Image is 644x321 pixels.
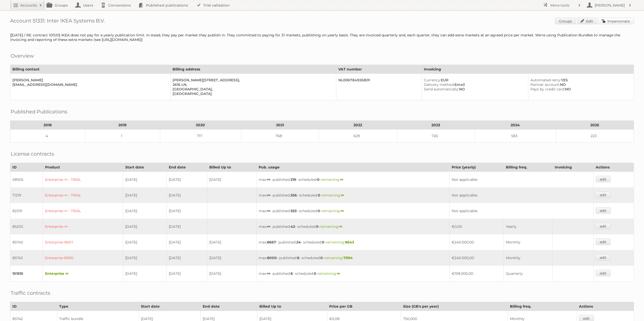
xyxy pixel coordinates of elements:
[336,74,422,100] td: NL006784926B01
[173,91,332,96] div: [GEOGRAPHIC_DATA]
[424,78,441,82] span: Currency:
[267,240,276,244] strong: 8667
[530,87,565,91] span: Pays by credit card:
[160,121,241,130] th: 2020
[504,266,552,282] td: Quarterly
[267,224,270,229] strong: ∞
[43,187,123,203] td: Enterprise ∞ - TRIAL
[257,302,327,311] th: Billed Up to
[267,177,270,182] strong: ∞
[449,250,504,266] td: €240.000,00
[207,234,256,250] td: [DATE]
[593,3,626,8] h2: [PERSON_NAME]
[123,163,167,172] th: Start date
[123,266,167,282] td: [DATE]
[321,209,344,213] span: remaining:
[424,82,454,87] span: Delivery method:
[20,3,37,8] h2: Accounts
[314,271,316,276] strong: 0
[327,302,401,311] th: Price per GB
[577,18,597,24] a: Edit
[173,82,332,87] div: 2616 LN,
[241,130,319,142] td: 768
[123,203,167,219] td: [DATE]
[167,163,207,172] th: End date
[257,187,450,203] td: max: - published: - scheduled: -
[43,203,123,219] td: Enterprise ∞ - TRIAL
[10,65,171,74] th: Billing contact
[320,256,323,260] strong: 0
[85,121,160,130] th: 2019
[397,121,475,130] th: 2023
[290,193,297,197] strong: 356
[317,177,320,182] strong: 0
[167,266,207,282] td: [DATE]
[123,187,167,203] td: [DATE]
[267,193,270,197] strong: ∞
[530,78,630,82] div: YES
[577,302,634,311] th: Actions
[555,18,576,24] a: Groups
[167,187,207,203] td: [DATE]
[424,87,459,91] span: Send automatically:
[596,176,611,182] a: edit
[11,108,67,115] h2: Published Publications
[10,18,634,25] h1: Account 51331: Inter IKEA Systems B.V.
[596,223,611,229] a: edit
[167,234,207,250] td: [DATE]
[11,150,54,158] h2: License contracts
[449,172,593,188] td: Not applicable.
[167,203,207,219] td: [DATE]
[556,130,634,142] td: 223
[123,250,167,266] td: [DATE]
[173,87,332,91] div: [GEOGRAPHIC_DATA],
[550,3,576,8] h2: More tools
[424,87,524,91] div: NO
[449,266,504,282] td: €198.000,00
[504,219,552,234] td: Yearly
[339,224,342,229] strong: ∞
[173,78,332,82] div: [PERSON_NAME][STREET_ADDRESS],
[449,187,593,203] td: Not applicable.
[43,266,123,282] td: Enterprise ∞
[290,224,295,229] strong: 42
[43,219,123,234] td: Enterprise ∞
[422,65,634,74] th: Invoicing
[318,271,340,276] span: remaining:
[10,172,43,188] td: 58905
[43,250,123,266] td: Enterprise 8000
[530,82,560,87] span: Partner account:
[10,203,43,219] td: 82319
[596,238,611,245] a: edit
[257,172,450,188] td: max: - published: - scheduled: -
[343,256,353,260] strong: 7994
[322,193,344,197] span: remaining:
[598,18,634,24] a: Impersonate
[530,87,630,91] div: NO
[320,224,342,229] span: remaining:
[11,52,34,60] h2: Overview
[123,172,167,188] td: [DATE]
[504,163,552,172] th: Billing freq.
[10,121,85,130] th: 2018
[340,177,343,182] strong: ∞
[530,78,561,82] span: Automated retry:
[318,193,320,197] strong: 0
[10,163,43,172] th: ID
[424,78,524,82] div: EUR
[397,130,475,142] td: 726
[123,234,167,250] td: [DATE]
[504,234,552,250] td: Monthly
[596,254,611,261] a: edit
[10,130,85,142] td: 4
[10,33,634,42] div: [[DATE] / RE: contract 101510] IKEA does not pay for a yearly publication limit. In stead, they p...
[257,250,450,266] td: max: - published: - scheduled: -
[324,256,353,260] span: remaining:
[257,203,450,219] td: max: - published: - scheduled: -
[139,302,200,311] th: Start date
[508,302,577,311] th: Billing freq.
[475,121,556,130] th: 2024
[475,130,556,142] td: 583
[319,121,397,130] th: 2022
[207,250,256,266] td: [DATE]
